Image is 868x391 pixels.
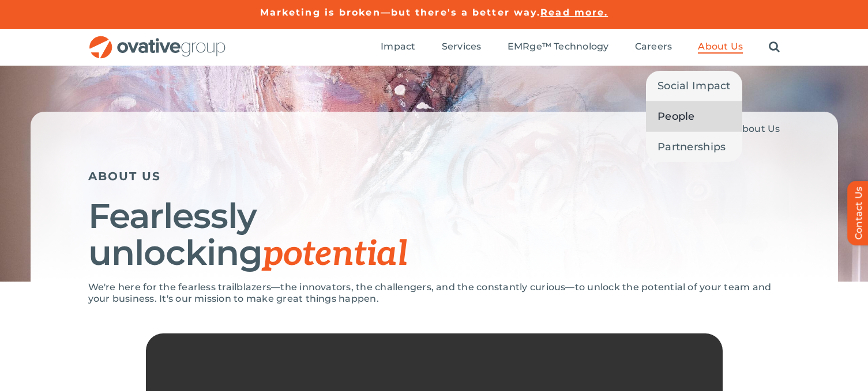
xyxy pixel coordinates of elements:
a: Read more. [540,7,608,18]
span: About Us [698,41,743,52]
a: EMRge™ Technology [508,41,609,54]
span: Social Impact [657,78,731,94]
span: Careers [635,41,672,52]
a: Social Impact [646,71,742,101]
span: People [657,108,695,124]
h5: ABOUT US [88,169,780,183]
a: Partnerships [646,132,742,162]
a: Search [769,41,780,54]
span: About Us [735,123,780,134]
h1: Fearlessly unlocking [88,198,780,273]
span: Partnerships [657,139,726,155]
span: EMRge™ Technology [508,41,609,52]
p: We're here for the fearless trailblazers—the innovators, the challengers, and the constantly curi... [88,282,780,305]
span: Services [442,41,482,52]
a: About Us [698,41,743,54]
span: potential [262,234,407,275]
span: » [701,123,780,134]
nav: Menu [381,29,780,66]
a: Impact [381,41,415,54]
a: Careers [635,41,672,54]
a: People [646,101,742,131]
a: OG_Full_horizontal_RGB [88,35,227,45]
a: Services [442,41,482,54]
a: Marketing is broken—but there's a better way. [260,7,541,18]
span: Impact [381,41,415,52]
